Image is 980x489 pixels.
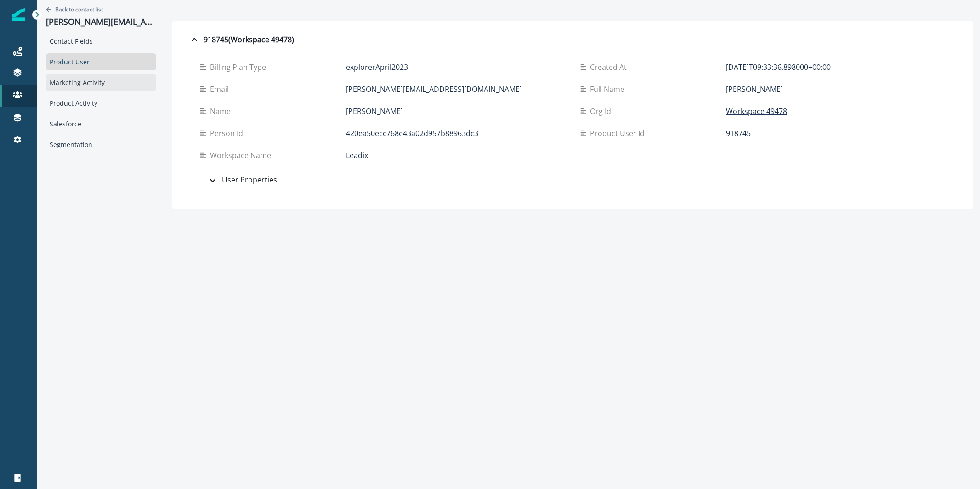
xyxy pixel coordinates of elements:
p: [DATE]T09:33:36.898000+00:00 [726,62,831,73]
p: Created at [590,62,631,73]
div: Salesforce [46,115,156,132]
p: Workspace name [210,150,275,161]
p: [PERSON_NAME] [346,106,403,117]
img: Inflection [12,8,25,21]
p: [PERSON_NAME] [726,84,783,95]
p: [PERSON_NAME][EMAIL_ADDRESS][DOMAIN_NAME] [346,84,522,95]
p: Leadix [346,150,368,161]
p: Billing plan type [210,62,270,73]
p: Name [210,106,234,117]
p: Product user id [590,128,649,139]
div: Product User [46,53,156,70]
div: 918745 [189,34,294,45]
button: Go back [46,6,103,13]
p: Org id [590,106,615,117]
p: Workspace 49478 [726,106,787,117]
p: explorerApril2023 [346,62,408,73]
p: [PERSON_NAME][EMAIL_ADDRESS][DOMAIN_NAME] [46,17,156,27]
u: Workspace 49478 [231,34,292,45]
div: Contact Fields [46,33,156,50]
p: Person id [210,128,247,139]
p: 918745 [726,128,751,139]
div: Marketing Activity [46,74,156,91]
div: User Properties [207,174,277,186]
div: Segmentation [46,136,156,153]
button: 918745(Workspace 49478) [181,30,964,49]
div: Product Activity [46,95,156,112]
p: Back to contact list [55,6,103,13]
button: User Properties [200,171,946,190]
p: Email [210,84,232,95]
p: Full name [590,84,629,95]
p: ) [292,34,294,45]
div: 918745(Workspace 49478) [181,49,964,199]
p: ( [228,34,231,45]
p: 420ea50ecc768e43a02d957b88963dc3 [346,128,478,139]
